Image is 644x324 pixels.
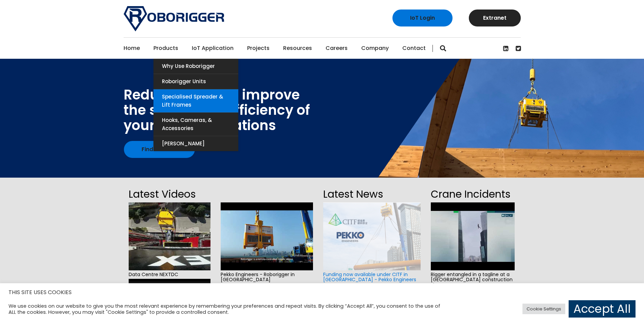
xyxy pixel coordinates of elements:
[153,38,178,59] a: Products
[153,59,238,74] a: Why use Roborigger
[8,288,636,297] h5: THIS SITE USES COOKIES
[431,186,515,202] h2: Crane Incidents
[221,270,313,284] span: Pekko Engineers - Roborigger in [GEOGRAPHIC_DATA]
[392,10,453,26] a: IoT Login
[326,38,348,59] a: Careers
[153,74,238,89] a: Roborigger Units
[431,202,515,270] img: hqdefault.jpg
[124,141,195,158] a: Find out how
[129,186,210,202] h2: Latest Videos
[153,136,238,151] a: [PERSON_NAME]
[361,38,389,59] a: Company
[402,38,426,59] a: Contact
[124,87,310,133] div: Reduce cost and improve the safety and efficiency of your lifting operations
[323,186,420,202] h2: Latest News
[221,202,313,270] img: hqdefault.jpg
[153,113,238,136] a: Hooks, Cameras, & Accessories
[192,38,234,59] a: IoT Application
[431,270,515,289] span: Rigger entangled in a tagline at a [GEOGRAPHIC_DATA] construction site
[8,303,447,315] div: We use cookies on our website to give you the most relevant experience by remembering your prefer...
[247,38,270,59] a: Projects
[153,89,238,112] a: Specialised Spreader & Lift Frames
[129,270,210,279] span: Data Centre NEXTDC
[522,304,565,314] a: Cookie Settings
[469,10,521,26] a: Extranet
[129,202,210,270] img: hqdefault.jpg
[283,38,312,59] a: Resources
[323,271,416,283] a: Funding now available under CITF in [GEOGRAPHIC_DATA] - Pekko Engineers
[569,300,636,318] a: Accept All
[124,6,224,31] img: Roborigger
[124,38,140,59] a: Home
